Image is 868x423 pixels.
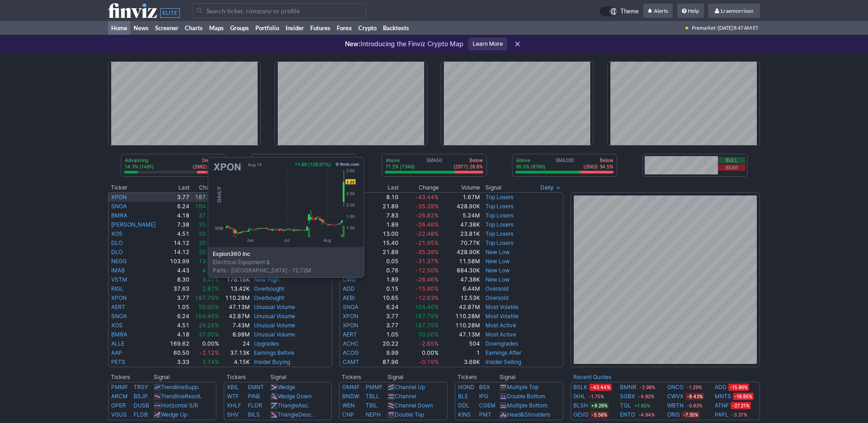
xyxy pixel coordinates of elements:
a: WBTN [667,401,684,410]
a: CNP [342,411,354,418]
th: Tickers [339,373,387,382]
a: Top Losers [485,239,513,246]
a: MNTS [715,392,731,401]
a: PAPL [715,410,728,419]
td: 47.38K [439,220,480,229]
td: 13.00 [372,229,399,239]
a: Double Top [395,411,424,418]
td: 6.24 [165,202,190,211]
td: 42.87M [220,312,250,321]
a: Oversold [485,294,508,301]
td: 0.00% [399,348,439,358]
span: Trendline [161,384,185,390]
td: 9.99 [372,348,399,358]
a: Insider Selling [485,358,521,365]
a: DDL [458,402,469,409]
a: XPON [111,294,127,301]
a: Most Volatile [485,304,518,310]
span: 104.46% [195,313,219,320]
a: SHV [227,411,238,418]
td: 7.38 [165,220,190,229]
a: Head&Shoulders [507,411,550,418]
td: 23.81K [439,229,480,239]
a: TrendlineResist. [161,393,202,400]
td: 42.87M [439,303,480,312]
a: Channel Up [395,384,425,390]
td: 70.77K [439,239,480,248]
a: Earnings After [485,349,521,356]
th: Tickers [455,373,499,382]
td: 4.51 [165,321,190,330]
span: -0.19% [419,358,439,365]
a: ACOG [343,349,359,356]
a: Recent Quotes [573,374,611,380]
td: 37.13K [220,348,250,358]
a: TrendlineSupp. [161,384,199,390]
td: 8.98M [220,330,250,339]
span: 50.00% [418,331,439,338]
a: BILS [248,411,260,418]
td: 3.33 [165,358,190,367]
a: CWVX [667,392,684,401]
a: ADD [715,383,727,392]
a: ADD [343,285,355,292]
td: 14.12 [165,248,190,257]
span: 187.79% [415,313,439,320]
a: BSX [479,384,490,390]
a: Screener [152,21,182,35]
th: Last [372,183,399,192]
a: Earnings Before [254,349,294,356]
td: 4.18 [165,211,190,220]
td: 4.18 [165,330,190,339]
span: 29.26% [199,230,219,237]
td: 3.68K [439,358,480,367]
span: 20.79% [199,239,219,246]
a: ORIS [667,410,680,419]
span: • [287,267,292,274]
th: Signal [387,373,447,382]
a: Home [108,21,130,35]
th: Change [399,183,439,192]
a: New High [254,276,279,283]
a: Wedge [278,384,295,390]
td: 6.24 [165,312,190,321]
b: Expion360 Inc [213,250,359,258]
td: 7.43M [220,321,250,330]
td: 14.12 [165,239,190,248]
span: -35.39% [415,203,439,210]
a: Maps [206,21,227,35]
span: 50.00% [199,304,219,310]
a: NEGG [111,258,127,265]
span: -1.75% [588,393,605,400]
a: PMMF [366,384,383,390]
a: IPG [479,393,488,400]
td: 0.05 [372,257,399,266]
a: TRSY [134,384,148,390]
span: 20.79% [199,249,219,255]
span: 37.95% [199,212,219,219]
td: 4.15K [220,358,250,367]
p: (2977) 28.8% [453,163,483,170]
a: Horizontal S/R [161,402,198,409]
a: FLDB [134,411,148,418]
span: 187.79% [195,194,219,201]
td: 0.00% [190,339,220,348]
a: AEBI [343,294,355,301]
span: -43.44% [415,194,439,201]
td: 3.77 [372,312,399,321]
span: • [226,267,231,274]
a: Unusual Volume [254,322,295,329]
span: Asc. [298,402,309,409]
span: -4.92% [637,393,656,400]
a: AERT [111,304,125,310]
p: Below [453,157,483,163]
td: 37.63 [165,284,190,293]
a: HOND [458,384,474,390]
td: 110.28M [439,321,480,330]
span: -2.12% [199,349,219,356]
a: BMRA [111,331,127,338]
a: Channel [395,393,416,400]
span: Desc. [298,411,313,418]
td: 6.44M [439,284,480,293]
a: Charts [182,21,206,35]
